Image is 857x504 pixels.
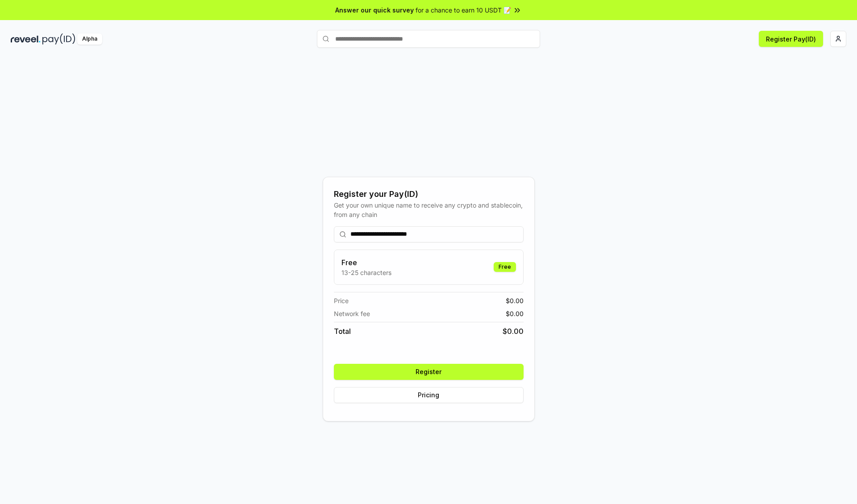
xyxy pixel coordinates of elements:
[341,268,391,277] p: 13-25 characters
[77,33,102,45] div: Alpha
[341,257,391,268] h3: Free
[42,33,75,45] img: pay_id
[334,188,524,200] div: Register your Pay(ID)
[506,296,524,305] span: $ 0.00
[334,326,351,337] span: Total
[335,5,414,15] span: Answer our quick survey
[503,326,524,337] span: $ 0.00
[11,33,41,45] img: reveel_dark
[334,309,370,318] span: Network fee
[494,262,516,272] div: Free
[334,200,524,219] div: Get your own unique name to receive any crypto and stablecoin, from any chain
[334,387,524,403] button: Pricing
[506,309,524,318] span: $ 0.00
[759,31,823,47] button: Register Pay(ID)
[334,364,524,380] button: Register
[416,5,511,15] span: for a chance to earn 10 USDT 📝
[334,296,349,305] span: Price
